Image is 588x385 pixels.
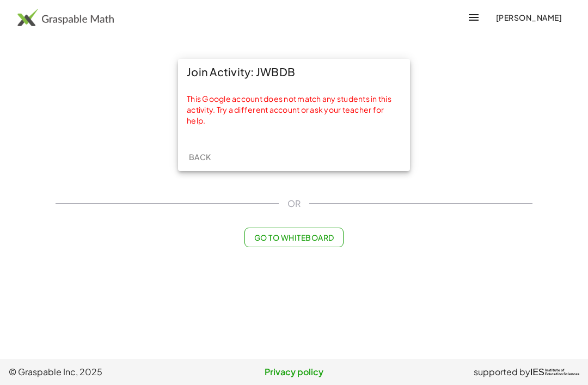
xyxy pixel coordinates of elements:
[495,13,562,22] span: [PERSON_NAME]
[487,8,571,27] button: [PERSON_NAME]
[199,365,389,378] a: Privacy policy
[187,94,401,126] div: This Google account does not match any students in this activity. Try a different account or ask ...
[244,228,343,247] button: Go to Whiteboard
[188,152,211,162] span: Back
[474,365,530,378] span: supported by
[545,369,579,376] span: Institute of Education Sciences
[287,197,301,210] span: OR
[178,59,410,85] div: Join Activity: JWBDB
[530,367,544,377] span: IES
[9,365,199,378] span: © Graspable Inc, 2025
[182,147,217,167] button: Back
[530,365,579,378] a: IESInstitute ofEducation Sciences
[254,233,334,242] span: Go to Whiteboard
